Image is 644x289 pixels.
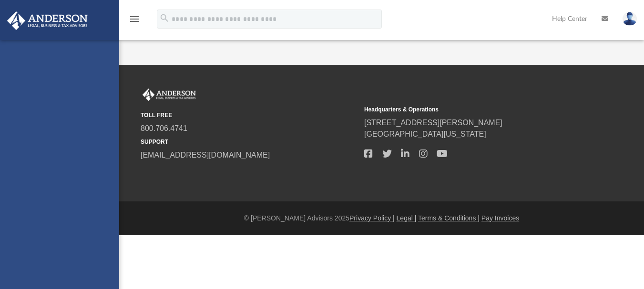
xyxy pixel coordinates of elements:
[623,12,637,26] img: User Pic
[364,119,502,127] a: [STREET_ADDRESS][PERSON_NAME]
[4,11,91,30] img: Anderson Advisors Platinum Portal
[141,124,187,132] a: 800.706.4741
[397,214,417,222] a: Legal |
[129,13,140,25] i: menu
[418,214,480,222] a: Terms & Conditions |
[141,151,270,159] a: [EMAIL_ADDRESS][DOMAIN_NAME]
[119,213,644,223] div: © [PERSON_NAME] Advisors 2025
[481,214,519,222] a: Pay Invoices
[141,138,358,146] small: SUPPORT
[159,13,170,23] i: search
[141,111,358,120] small: TOLL FREE
[349,214,395,222] a: Privacy Policy |
[141,89,198,101] img: Anderson Advisors Platinum Portal
[364,105,581,114] small: Headquarters & Operations
[364,130,486,138] a: [GEOGRAPHIC_DATA][US_STATE]
[129,18,140,25] a: menu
